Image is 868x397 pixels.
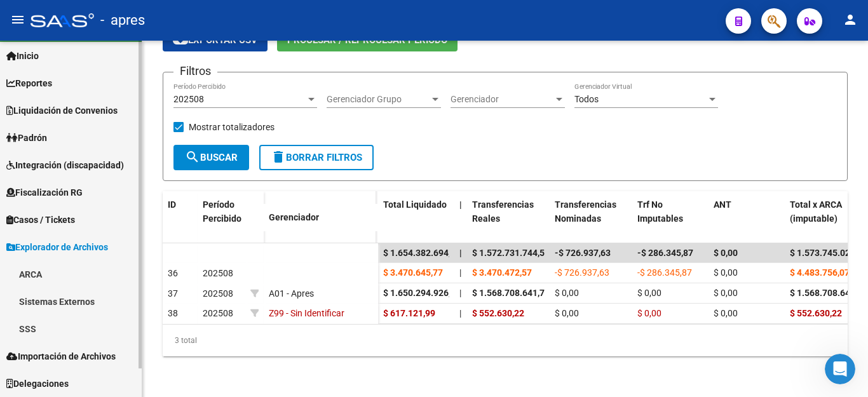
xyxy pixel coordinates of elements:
div: [PERSON_NAME] a la espera de sus comentarios [20,197,198,222]
span: 38 [168,308,178,318]
div: bien, puedo pasarte un paso a paso de lo que entendi de los videos y que me digas si esta bien lo... [46,239,244,304]
h1: Fin [62,12,77,22]
div: Valeria dice… [10,98,244,136]
button: Borrar Filtros [259,145,374,170]
span: ANT [714,199,731,210]
div: [PERSON_NAME] a la espera de sus comentarios [10,189,208,229]
span: Todos [574,94,599,104]
mat-icon: person [843,12,858,27]
span: Inicio [6,49,39,63]
button: Selector de emoji [20,300,30,310]
span: $ 617.121,99 [383,308,435,318]
span: Padrón [6,131,47,145]
span: $ 0,00 [714,288,738,298]
span: Buscar [185,152,238,163]
div: bien, puedo pasarte un paso a paso de lo que entendi de los videos y que me digas si esta bien lo... [56,247,234,297]
span: 202508 [173,94,204,104]
div: un poco diferentes a las de [DATE] [80,105,234,118]
div: estoy mirando los videos y me surgieron algunas dudas [46,57,244,97]
span: $ 552.630,22 [472,308,524,318]
datatable-header-cell: | [454,191,467,247]
span: $ 1.568.708.641,72 [790,288,867,298]
span: Gerenciador [451,94,553,105]
span: Integración (discapacidad) [6,158,124,172]
button: Enviar un mensaje… [218,295,238,315]
span: Exportar CSV [173,34,257,46]
span: -$ 726.937,63 [555,248,611,258]
span: 37 [168,288,178,299]
span: $ 1.572.731.744,51 [472,248,550,258]
datatable-header-cell: Total Liquidado [378,191,454,247]
datatable-header-cell: Período Percibido [198,191,245,245]
button: Start recording [81,300,91,310]
span: Z99 - Sin Identificar [269,308,344,318]
mat-icon: menu [10,12,25,27]
span: | [459,267,461,278]
span: Mostrar totalizadores [189,119,275,135]
span: $ 1.568.708.641,72 [472,288,550,298]
span: $ 4.483.756,07 [790,267,850,278]
span: $ 0,00 [555,308,579,318]
span: Liquidación de Convenios [6,104,118,118]
span: Trf No Imputables [637,199,683,224]
datatable-header-cell: Trf No Imputables [632,191,709,247]
datatable-header-cell: ID [163,191,198,245]
button: go back [8,5,32,29]
datatable-header-cell: ANT [709,191,785,247]
span: 202508 [203,308,233,318]
div: Buenos dias, Indiquenos cual es su consulta para ver ssi podemos asesorarla [20,143,198,180]
span: $ 1.654.382.694,05 [383,248,461,258]
span: | [459,308,461,318]
span: Fiscalización RG [6,185,83,199]
div: Soporte dice… [10,135,244,189]
button: Inicio [199,5,223,29]
span: Casos / Tickets [6,213,75,227]
span: Gerenciador [269,212,319,222]
span: 202508 [203,288,233,299]
span: A01 - Apres [269,288,314,299]
span: Delegaciones [6,377,69,391]
span: 202508 [203,268,233,278]
button: Buscar [173,145,249,170]
mat-icon: search [185,149,200,165]
span: ID [168,199,176,210]
datatable-header-cell: Transferencias Nominadas [550,191,632,247]
datatable-header-cell: Transferencias Reales [467,191,550,247]
div: un poco diferentes a las de [DATE] [70,98,244,126]
span: Borrar Filtros [271,152,362,163]
span: $ 0,00 [714,308,738,318]
div: Hola buen día! [168,35,234,48]
span: Total x ARCA (imputable) [790,199,842,224]
span: -$ 286.345,87 [637,248,693,258]
span: Transferencias Reales [472,199,534,224]
span: $ 0,00 [637,308,661,318]
div: Buenos dias, Indiquenos cual es su consulta para ver ssi podemos asesorarla [10,135,208,188]
button: Selector de gif [40,300,50,310]
span: Explorador de Archivos [6,240,108,254]
span: | [459,199,462,210]
span: Total Liquidado [383,199,447,210]
span: | [459,288,461,298]
span: $ 0,00 [714,267,738,278]
span: Transferencias Nominadas [555,199,616,224]
img: Profile image for Fin [36,7,57,27]
span: $ 0,00 [555,288,579,298]
span: 36 [168,268,178,278]
div: Hola buen día! [158,27,244,55]
span: $ 552.630,22 [790,308,842,318]
datatable-header-cell: Total x ARCA (imputable) [785,191,867,247]
div: Soporte dice… [10,189,244,239]
span: $ 3.470.645,77 [383,267,443,278]
span: $ 1.573.745.028,01 [790,248,867,258]
span: $ 3.470.472,57 [472,267,532,278]
span: -$ 726.937,63 [555,267,609,278]
div: estoy mirando los videos y me surgieron algunas dudas [56,64,234,89]
div: Cerrar [223,5,246,28]
span: Gerenciador Grupo [327,94,430,105]
mat-icon: delete [271,149,286,165]
span: Período Percibido [203,199,241,224]
span: $ 0,00 [637,288,661,298]
div: Valeria dice… [10,239,244,314]
span: | [459,248,462,258]
button: Adjuntar un archivo [60,300,71,310]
